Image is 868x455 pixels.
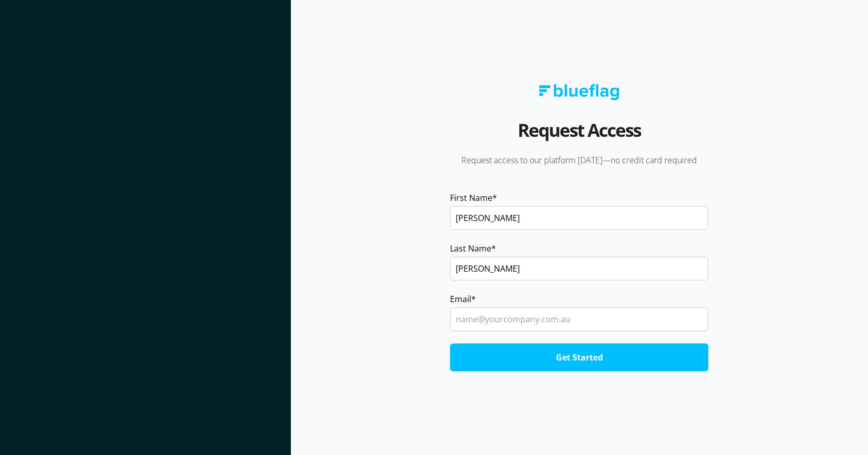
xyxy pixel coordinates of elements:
span: First Name [450,192,492,204]
input: John [450,206,708,230]
input: Smith [450,257,708,280]
p: Request access to our platform [DATE]—no credit card required [436,154,723,166]
input: name@yourcompany.com.au [450,307,708,331]
span: Last Name [450,242,491,255]
input: Get Started [450,343,708,371]
img: Blue Flag logo [539,84,619,100]
span: Email [450,293,471,305]
h2: Request Access [518,116,641,154]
